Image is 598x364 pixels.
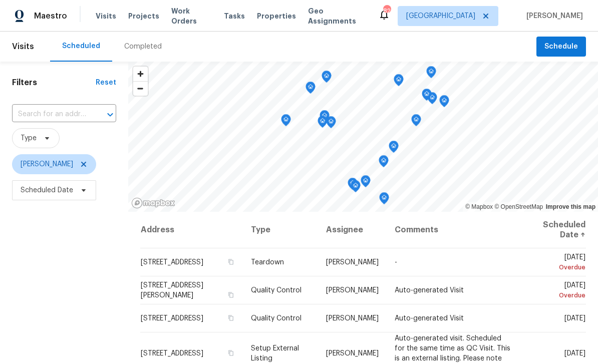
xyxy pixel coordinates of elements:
[318,212,387,248] th: Assignee
[226,257,235,266] button: Copy Address
[226,290,235,299] button: Copy Address
[103,108,117,122] button: Open
[21,133,37,143] span: Type
[140,212,243,248] th: Address
[96,78,116,88] div: Reset
[465,203,493,210] a: Mapbox
[251,259,284,266] span: Teardown
[141,315,203,322] span: [STREET_ADDRESS]
[21,185,73,195] span: Scheduled Date
[394,74,404,90] div: Map marker
[379,155,389,171] div: Map marker
[351,180,361,196] div: Map marker
[546,203,595,210] a: Improve this map
[326,287,379,294] span: [PERSON_NAME]
[529,290,585,300] div: Overdue
[226,313,235,322] button: Copy Address
[326,315,379,322] span: [PERSON_NAME]
[318,116,328,131] div: Map marker
[133,67,148,81] button: Zoom in
[564,315,585,322] span: [DATE]
[12,107,88,122] input: Search for an address...
[62,41,100,51] div: Scheduled
[427,92,437,108] div: Map marker
[383,6,390,16] div: 82
[308,6,366,26] span: Geo Assignments
[529,254,585,272] span: [DATE]
[131,197,175,209] a: Mapbox homepage
[326,259,379,266] span: [PERSON_NAME]
[529,262,585,272] div: Overdue
[171,6,212,26] span: Work Orders
[251,315,302,322] span: Quality Control
[224,13,245,20] span: Tasks
[389,141,399,156] div: Map marker
[320,110,330,126] div: Map marker
[544,41,578,53] span: Schedule
[281,114,291,130] div: Map marker
[226,348,235,357] button: Copy Address
[96,11,116,21] span: Visits
[379,192,389,208] div: Map marker
[411,114,421,130] div: Map marker
[494,203,543,210] a: OpenStreetMap
[536,37,586,57] button: Schedule
[124,42,162,52] div: Completed
[34,11,67,21] span: Maestro
[564,349,585,356] span: [DATE]
[128,11,159,21] span: Projects
[251,287,302,294] span: Quality Control
[243,212,318,248] th: Type
[395,259,397,266] span: -
[361,175,371,191] div: Map marker
[141,259,203,266] span: [STREET_ADDRESS]
[141,282,203,299] span: [STREET_ADDRESS][PERSON_NAME]
[422,89,432,104] div: Map marker
[529,282,585,300] span: [DATE]
[322,71,332,86] div: Map marker
[12,36,34,58] span: Visits
[21,159,73,169] span: [PERSON_NAME]
[395,315,464,322] span: Auto-generated Visit
[326,116,336,132] div: Map marker
[439,95,449,111] div: Map marker
[326,349,379,356] span: [PERSON_NAME]
[12,78,96,88] h1: Filters
[133,81,148,96] button: Zoom out
[522,11,583,21] span: [PERSON_NAME]
[426,66,436,82] div: Map marker
[406,11,475,21] span: [GEOGRAPHIC_DATA]
[395,287,464,294] span: Auto-generated Visit
[251,344,299,361] span: Setup External Listing
[306,82,316,97] div: Map marker
[348,178,358,193] div: Map marker
[257,11,296,21] span: Properties
[141,349,203,356] span: [STREET_ADDRESS]
[521,212,586,248] th: Scheduled Date ↑
[387,212,520,248] th: Comments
